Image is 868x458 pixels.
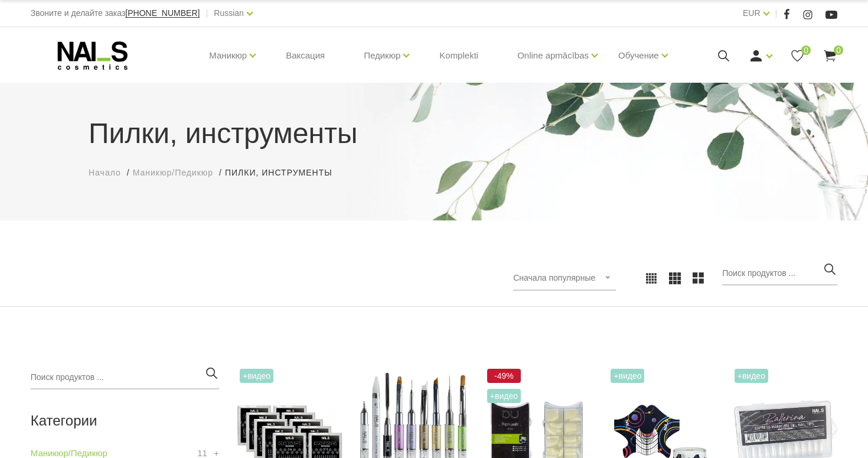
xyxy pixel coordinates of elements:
[89,112,779,155] h1: Пилки, инструменты
[209,32,247,79] a: Маникюр
[364,32,400,79] a: Педикюр
[225,167,344,179] li: Пилки, инструменты
[276,27,334,84] a: Ваксация
[487,389,521,403] span: +Видео
[89,167,121,179] a: Начало
[823,48,837,63] a: 0
[611,369,644,383] span: +Видео
[775,6,778,21] span: |
[31,413,219,428] h2: Категории
[517,32,589,79] a: Online apmācības
[205,6,208,21] span: |
[89,168,121,177] span: Начало
[430,27,488,84] a: Komplekti
[240,369,273,383] span: +Видео
[487,369,521,383] span: -49%
[214,6,244,20] a: Russian
[133,167,213,179] a: Маникюр/Педикюр
[133,168,213,177] span: Маникюр/Педикюр
[513,273,595,282] span: Сначала популярные
[618,32,659,79] a: Обучение
[31,6,200,21] div: Звоните и делайте заказ
[790,48,805,63] a: 0
[722,262,837,285] input: Поиск продуктов ...
[31,366,219,389] input: Поиск продуктов ...
[125,9,200,18] a: [PHONE_NUMBER]
[801,46,811,55] span: 0
[743,6,761,20] a: EUR
[834,46,843,55] span: 0
[735,369,768,383] span: +Видео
